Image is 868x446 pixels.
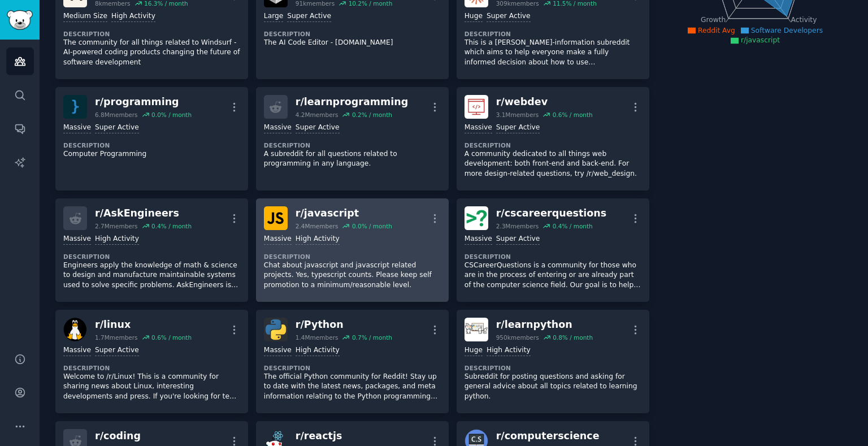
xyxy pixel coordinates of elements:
[465,11,483,22] div: Huge
[465,30,641,38] dt: Description
[63,318,87,341] img: linux
[465,149,641,179] p: A community dedicated to all things web development: both front-end and back-end. For more design...
[264,234,292,245] div: Massive
[465,141,641,149] dt: Description
[496,429,600,443] div: r/ computerscience
[496,334,539,341] div: 950k members
[95,95,192,109] div: r/ programming
[63,234,91,245] div: Massive
[264,318,288,341] img: Python
[791,16,817,24] tspan: Activity
[457,198,649,302] a: cscareerquestionsr/cscareerquestions2.3Mmembers0.4% / monthMassiveSuper ActiveDescriptionCSCareer...
[264,30,441,38] dt: Description
[352,222,392,230] div: 0.0 % / month
[296,95,408,109] div: r/ learnprogramming
[465,234,492,245] div: Massive
[264,123,292,133] div: Massive
[553,111,593,119] div: 0.6 % / month
[465,318,488,341] img: learnpython
[287,11,331,22] div: Super Active
[465,372,641,402] p: Subreddit for posting questions and asking for general advice about all topics related to learnin...
[465,123,492,133] div: Massive
[465,206,488,230] img: cscareerquestions
[264,253,441,261] dt: Description
[487,345,531,356] div: High Activity
[63,345,91,356] div: Massive
[264,149,441,169] p: A subreddit for all questions related to programming in any language.
[496,318,593,332] div: r/ learnpython
[465,261,641,291] p: CSCareerQuestions is a community for those who are in the process of entering or are already part...
[55,198,248,302] a: r/AskEngineers2.7Mmembers0.4% / monthMassiveHigh ActivityDescriptionEngineers apply the knowledge...
[55,310,248,413] a: linuxr/linux1.7Mmembers0.6% / monthMassiveSuper ActiveDescriptionWelcome to /r/Linux! This is a c...
[7,10,33,30] img: GummySearch logo
[63,149,240,159] p: Computer Programming
[296,334,338,341] div: 1.4M members
[95,222,138,230] div: 2.7M members
[487,11,531,22] div: Super Active
[111,11,155,22] div: High Activity
[457,310,649,413] a: learnpythonr/learnpython950kmembers0.8% / monthHugeHigh ActivityDescriptionSubreddit for posting ...
[553,222,593,230] div: 0.4 % / month
[95,345,139,356] div: Super Active
[352,334,392,341] div: 0.7 % / month
[465,95,488,119] img: webdev
[465,345,483,356] div: Huge
[95,429,192,443] div: r/ coding
[496,206,607,220] div: r/ cscareerquestions
[256,198,449,302] a: javascriptr/javascript2.4Mmembers0.0% / monthMassiveHigh ActivityDescriptionChat about javascript...
[264,372,441,402] p: The official Python community for Reddit! Stay up to date with the latest news, packages, and met...
[63,95,87,119] img: programming
[151,111,192,119] div: 0.0 % / month
[55,87,248,190] a: programmingr/programming6.8Mmembers0.0% / monthMassiveSuper ActiveDescriptionComputer Programming
[95,334,138,341] div: 1.7M members
[296,318,392,332] div: r/ Python
[465,38,641,68] p: This is a [PERSON_NAME]-information subreddit which aims to help everyone make a fully informed d...
[256,310,449,413] a: Pythonr/Python1.4Mmembers0.7% / monthMassiveHigh ActivityDescriptionThe official Python community...
[63,364,240,372] dt: Description
[63,38,240,68] p: The community for all things related to Windsurf - AI-powered coding products changing the future...
[63,141,240,149] dt: Description
[264,345,292,356] div: Massive
[151,222,192,230] div: 0.4 % / month
[553,334,593,341] div: 0.8 % / month
[751,27,823,34] span: Software Developers
[95,318,192,332] div: r/ linux
[457,87,649,190] a: webdevr/webdev3.1Mmembers0.6% / monthMassiveSuper ActiveDescriptionA community dedicated to all t...
[465,364,641,372] dt: Description
[264,38,441,48] p: The AI Code Editor - [DOMAIN_NAME]
[63,261,240,291] p: Engineers apply the knowledge of math & science to design and manufacture maintainable systems us...
[296,345,340,356] div: High Activity
[151,334,192,341] div: 0.6 % / month
[296,123,340,133] div: Super Active
[63,253,240,261] dt: Description
[95,123,139,133] div: Super Active
[296,234,340,245] div: High Activity
[496,95,593,109] div: r/ webdev
[701,16,726,24] tspan: Growth
[95,111,138,119] div: 6.8M members
[352,111,392,119] div: 0.2 % / month
[741,36,780,44] span: r/javascript
[63,123,91,133] div: Massive
[264,206,288,230] img: javascript
[264,141,441,149] dt: Description
[63,30,240,38] dt: Description
[296,429,392,443] div: r/ reactjs
[296,111,338,119] div: 4.2M members
[496,111,539,119] div: 3.1M members
[256,87,449,190] a: r/learnprogramming4.2Mmembers0.2% / monthMassiveSuper ActiveDescriptionA subreddit for all questi...
[496,234,540,245] div: Super Active
[63,372,240,402] p: Welcome to /r/Linux! This is a community for sharing news about Linux, interesting developments a...
[95,234,139,245] div: High Activity
[296,206,392,220] div: r/ javascript
[95,206,192,220] div: r/ AskEngineers
[496,123,540,133] div: Super Active
[264,364,441,372] dt: Description
[63,11,107,22] div: Medium Size
[465,253,641,261] dt: Description
[264,11,283,22] div: Large
[264,261,441,291] p: Chat about javascript and javascript related projects. Yes, typescript counts. Please keep self p...
[698,27,735,34] span: Reddit Avg
[496,222,539,230] div: 2.3M members
[296,222,338,230] div: 2.4M members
